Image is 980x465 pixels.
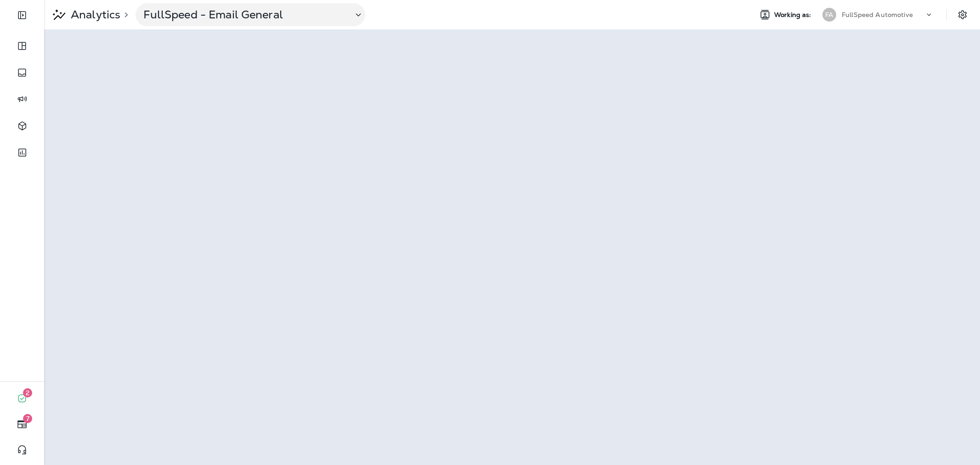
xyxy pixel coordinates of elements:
button: 2 [9,389,35,408]
p: Analytics [67,8,120,22]
button: Expand Sidebar [9,6,35,24]
button: Settings [954,6,971,23]
p: FullSpeed - Email General [143,8,346,22]
span: 2 [23,388,32,397]
div: FA [822,8,836,22]
button: 7 [9,415,35,433]
span: Working as: [774,11,813,19]
p: FullSpeed Automotive [842,11,913,18]
span: 7 [23,414,32,423]
p: > [120,11,128,18]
